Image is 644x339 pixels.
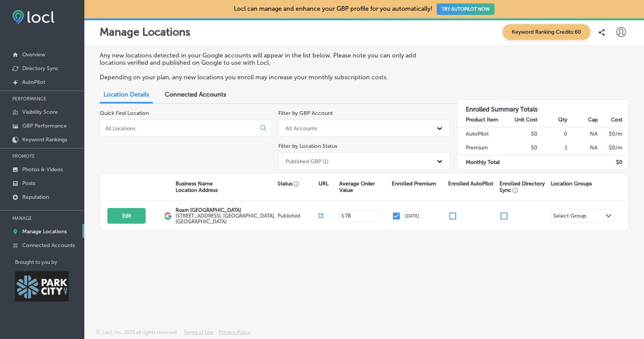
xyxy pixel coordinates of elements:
[22,242,75,249] p: Connected Accounts
[176,213,276,224] label: [STREET_ADDRESS] , [GEOGRAPHIC_DATA], [GEOGRAPHIC_DATA]
[22,180,35,187] p: Posts
[22,79,45,85] p: AutoPilot
[164,212,172,220] img: logo
[598,113,628,127] th: Cost
[103,91,149,98] span: Location Details
[339,180,388,193] p: Average Order Value
[12,10,54,24] img: fda3e92497d09a02dc62c9cd864e3231.png
[100,110,149,116] label: Quick Find Location
[392,180,436,187] p: Enrolled Premium
[598,155,628,169] td: $ 0
[176,207,276,213] p: Roam [GEOGRAPHIC_DATA]
[598,127,628,141] td: $ 0 /m
[22,65,59,72] p: Directory Sync
[457,100,629,113] h3: Enrolled Summary Totals
[508,141,538,155] td: $0
[568,141,598,155] td: NA
[448,180,493,187] p: Enrolled AutoPilot
[176,180,218,193] p: Business Name Location Address
[538,127,568,141] td: 0
[466,116,498,123] strong: Product Item
[342,213,344,219] p: $
[278,213,319,219] p: Published
[107,208,146,224] button: Edit
[22,136,67,143] p: Keyword Rankings
[437,3,495,15] button: TRY AUTOPILOT NOW
[278,110,333,116] label: Filter by GBP Account
[100,26,191,38] p: Manage Locations
[319,180,329,187] p: URL
[22,194,49,200] p: Reputation
[508,113,538,127] th: Unit Cost
[538,141,568,155] td: 1
[457,155,508,169] td: Monthly Total
[457,141,508,155] td: Premium
[286,158,329,164] div: Published GBP (1)
[22,109,58,115] p: Visibility Score
[499,180,547,193] p: Enrolled Directory Sync
[503,24,590,40] span: Keyword Ranking Credits: 60
[184,329,213,339] a: Terms of Use
[100,74,444,81] p: Depending on your plan, any new locations you enroll may increase your monthly subscription costs.
[598,141,628,155] td: $ 0 /m
[278,180,319,187] p: Status
[15,259,84,265] p: Brought to you by
[278,143,337,149] label: Filter by Location Status
[100,52,444,66] p: Any new locations detected in your Google accounts will appear in the list below. Please note you...
[551,180,592,187] p: Location Groups
[22,123,67,129] p: GBP Performance
[553,213,586,221] div: Select Group
[219,329,251,339] a: Privacy Policy
[457,127,508,141] td: AutoPilot
[102,329,178,335] p: Locl, Inc. 2025 all rights reserved.
[105,125,254,132] input: All Locations
[568,113,598,127] th: Cap
[15,271,69,301] img: Park City
[22,166,63,173] p: Photos & Videos
[165,91,226,98] span: Connected Accounts
[286,125,317,131] div: All Accounts
[508,127,538,141] td: $0
[22,51,45,58] p: Overview
[538,113,568,127] th: Qty
[22,228,67,235] p: Manage Locations
[568,127,598,141] td: NA
[405,213,419,219] p: [DATE]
